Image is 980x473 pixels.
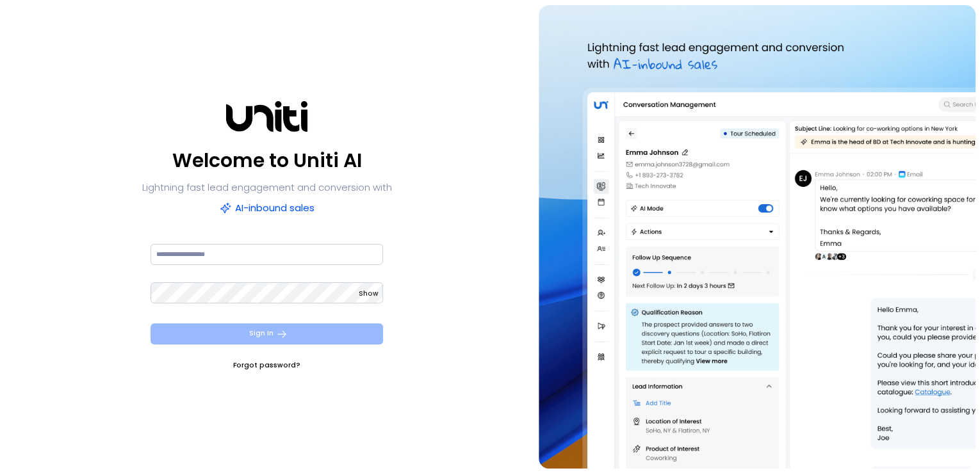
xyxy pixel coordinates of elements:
p: Welcome to Uniti AI [172,145,362,176]
p: AI-inbound sales [220,199,314,217]
span: Show [358,289,378,298]
button: Show [358,287,378,300]
a: Forgot password? [233,359,300,372]
p: Lightning fast lead engagement and conversion with [142,179,392,196]
img: auth-hero.png [539,5,976,469]
button: Sign In [151,323,383,344]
